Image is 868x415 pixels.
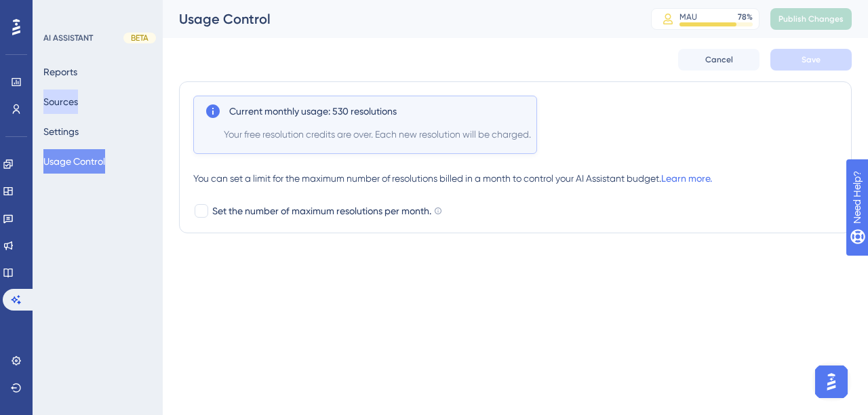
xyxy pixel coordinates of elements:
button: Cancel [678,49,759,71]
div: BETA [123,33,156,43]
button: Publish Changes [770,8,852,30]
div: Usage Control [179,9,617,28]
div: 78 % [738,12,753,22]
span: Need Help? [32,3,85,20]
button: Sources [43,90,78,114]
a: Learn more. [661,173,712,184]
button: Save [770,49,852,71]
div: You can set a limit for the maximum number of resolutions billed in a month to control your AI As... [193,170,837,186]
iframe: UserGuiding AI Assistant Launcher [811,361,852,402]
div: AI ASSISTANT [43,33,93,43]
span: Your free resolution credits are over. Each new resolution will be charged. [224,126,531,142]
span: Publish Changes [778,14,844,24]
span: Set the number of maximum resolutions per month. [212,203,431,219]
button: Reports [43,60,77,84]
span: Save [802,54,821,65]
div: MAU [679,12,697,22]
button: Usage Control [43,149,105,174]
span: Current monthly usage: 530 resolutions [229,103,397,119]
button: Settings [43,119,79,144]
span: Cancel [705,54,733,65]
